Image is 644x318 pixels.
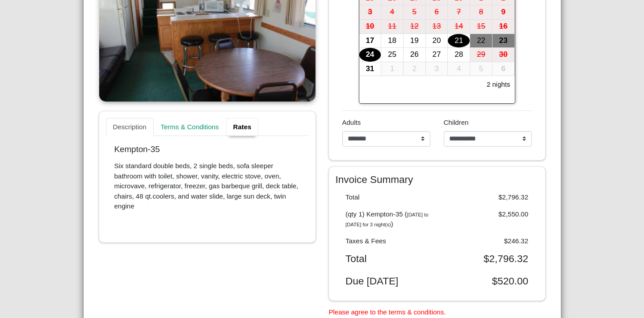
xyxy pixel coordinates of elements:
div: 29 [470,48,492,62]
div: 30 [492,48,514,62]
button: 27 [426,48,448,62]
span: Adults [342,119,361,126]
div: 3 [426,62,448,76]
div: 5 [470,62,492,76]
div: 13 [426,20,448,34]
button: 18 [381,34,404,48]
div: 14 [448,20,470,34]
div: 4 [448,62,470,76]
button: 5 [404,5,426,20]
button: 28 [448,48,470,62]
button: 2 [404,62,426,76]
button: 30 [492,48,515,62]
button: 21 [448,34,470,48]
div: 11 [381,20,403,34]
a: Rates [226,118,259,136]
div: 19 [404,34,425,48]
div: 23 [492,34,514,48]
div: 26 [404,48,425,62]
div: 8 [470,5,492,19]
div: 27 [426,48,448,62]
div: $246.32 [437,236,535,246]
div: $520.00 [437,275,535,287]
div: 9 [492,5,514,19]
div: 18 [381,34,403,48]
h4: Invoice Summary [336,174,539,186]
button: 11 [381,20,404,34]
button: 15 [470,20,492,34]
span: Children [444,119,469,126]
div: (qty 1) Kempton-35 ( ) [339,209,437,229]
div: 31 [359,62,381,76]
button: 25 [381,48,404,62]
button: 5 [470,62,492,76]
button: 17 [359,34,382,48]
div: $2,550.00 [437,209,535,229]
div: Total [339,192,437,203]
div: 22 [470,34,492,48]
button: 29 [470,48,492,62]
div: 6 [426,5,448,19]
button: 1 [381,62,404,76]
div: 20 [426,34,448,48]
div: 16 [492,20,514,34]
div: Taxes & Fees [339,236,437,246]
div: $2,796.32 [437,253,535,265]
div: 6 [492,62,514,76]
div: $2,796.32 [437,192,535,203]
div: 24 [359,48,381,62]
button: 9 [492,5,515,20]
div: Total [339,253,437,265]
button: 23 [492,34,515,48]
button: 4 [448,62,470,76]
a: Description [106,118,154,136]
div: 4 [381,5,403,19]
button: 8 [470,5,492,20]
button: 22 [470,34,492,48]
div: 5 [404,5,425,19]
div: 25 [381,48,403,62]
div: 17 [359,34,381,48]
button: 14 [448,20,470,34]
button: 3 [359,5,382,20]
div: 2 [404,62,425,76]
button: 19 [404,34,426,48]
button: 31 [359,62,382,76]
div: 28 [448,48,470,62]
div: 3 [359,5,381,19]
a: Terms & Conditions [154,118,226,136]
p: Six standard double beds, 2 single beds, sofa sleeper bathroom with toilet, shower, vanity, elect... [114,161,300,212]
div: 15 [470,20,492,34]
button: 24 [359,48,382,62]
button: 10 [359,20,382,34]
button: 3 [426,62,448,76]
button: 26 [404,48,426,62]
div: Due [DATE] [339,275,437,287]
div: 21 [448,34,470,48]
div: 7 [448,5,470,19]
h6: 2 nights [487,81,510,89]
button: 12 [404,20,426,34]
button: 6 [492,62,515,76]
button: 16 [492,20,515,34]
div: 1 [381,62,403,76]
button: 13 [426,20,448,34]
button: 7 [448,5,470,20]
button: 6 [426,5,448,20]
div: 12 [404,20,425,34]
p: Kempton-35 [114,144,300,155]
div: 10 [359,20,381,34]
button: 20 [426,34,448,48]
button: 4 [381,5,404,20]
li: Please agree to the terms & conditions. [329,307,545,318]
